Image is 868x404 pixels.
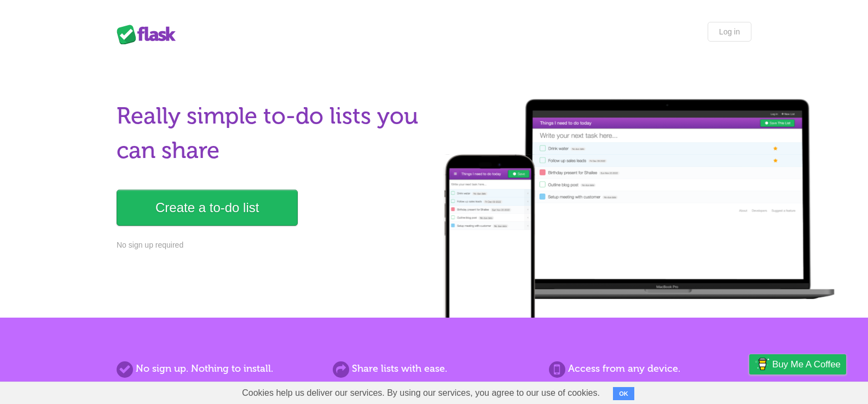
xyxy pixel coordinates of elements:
h2: Access from any device. [549,361,751,376]
div: Flask Lists [117,25,182,44]
h2: Share lists with ease. [333,361,535,376]
h2: No sign up. Nothing to install. [117,361,319,376]
p: No sign up required [117,239,427,251]
h1: Really simple to-do lists you can share [117,99,427,168]
a: Buy me a coffee [749,354,846,374]
span: Cookies help us deliver our services. By using our services, you agree to our use of cookies. [231,382,611,404]
img: Buy me a coffee [755,355,769,373]
a: Log in [708,22,751,42]
a: Create a to-do list [117,190,298,226]
span: Buy me a coffee [772,355,841,374]
button: OK [613,387,634,400]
